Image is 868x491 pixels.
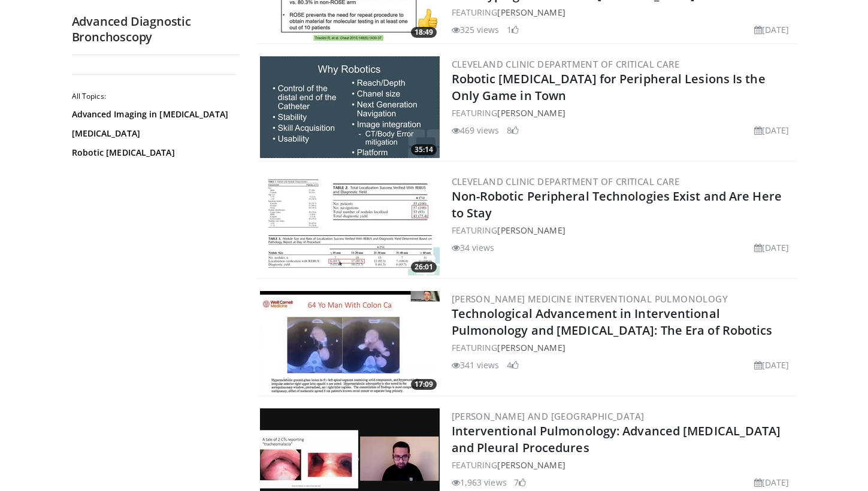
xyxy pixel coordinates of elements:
a: [PERSON_NAME] and [GEOGRAPHIC_DATA] [452,410,645,422]
h2: Advanced Diagnostic Bronchoscopy [72,14,240,45]
span: 18:49 [411,27,437,38]
li: 8 [507,124,519,137]
a: Technological Advancement in Interventional Pulmonology and [MEDICAL_DATA]: The Era of Robotics [452,305,773,338]
li: [DATE] [754,359,790,371]
a: 17:09 [260,291,440,393]
img: e4fc343c-97e4-4c72-9dd4-e9fdd390c2a1.300x170_q85_crop-smart_upscale.jpg [260,56,440,158]
h2: All Topics: [72,92,237,101]
span: 35:14 [411,144,437,155]
a: [PERSON_NAME] [497,342,565,353]
li: [DATE] [754,23,790,36]
div: FEATURING [452,6,794,19]
a: Interventional Pulmonology: Advanced [MEDICAL_DATA] and Pleural Procedures [452,423,781,456]
li: [DATE] [754,476,790,489]
a: Cleveland Clinic Department of Critical Care [452,175,680,187]
a: [PERSON_NAME] Medicine Interventional Pulmonology [452,293,728,305]
a: [PERSON_NAME] [497,107,565,119]
img: 30682f29-d024-4e79-9467-2f14453c9212.300x170_q85_crop-smart_upscale.jpg [260,174,440,275]
a: [MEDICAL_DATA] [72,128,234,140]
li: 1,963 views [452,476,507,489]
li: [DATE] [754,124,790,137]
a: 35:14 [260,56,440,158]
span: 17:09 [411,379,437,390]
a: Robotic [MEDICAL_DATA] for Peripheral Lesions Is the Only Game in Town [452,71,766,104]
li: 469 views [452,124,500,137]
a: 26:01 [260,174,440,275]
a: [PERSON_NAME] [497,7,565,18]
li: 7 [514,476,526,489]
span: 26:01 [411,262,437,272]
a: [PERSON_NAME] [497,459,565,471]
a: Robotic [MEDICAL_DATA] [72,147,234,159]
li: [DATE] [754,241,790,254]
div: FEATURING [452,224,794,237]
img: 62a0c841-27a8-489a-b958-91bf910238db.300x170_q85_crop-smart_upscale.jpg [260,291,440,393]
a: Non-Robotic Peripheral Technologies Exist and Are Here to Stay [452,188,782,221]
div: FEATURING [452,107,794,119]
li: 4 [507,359,519,371]
a: Cleveland Clinic Department of Critical Care [452,58,680,70]
a: Advanced Imaging in [MEDICAL_DATA] [72,108,234,120]
li: 341 views [452,359,500,371]
a: [PERSON_NAME] [497,225,565,236]
li: 325 views [452,23,500,36]
div: FEATURING [452,459,794,471]
li: 34 views [452,241,495,254]
div: FEATURING [452,341,794,354]
li: 1 [507,23,519,36]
